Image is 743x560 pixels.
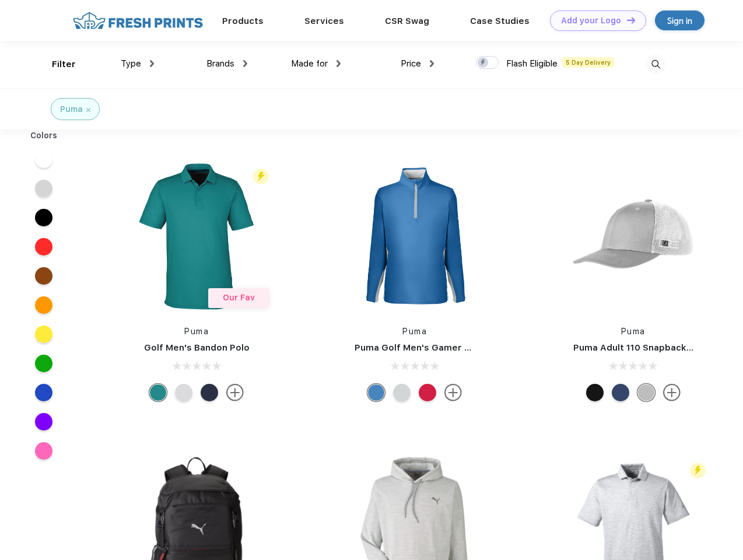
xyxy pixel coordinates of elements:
div: Navy Blazer [201,384,218,401]
img: dropdown.png [430,60,434,67]
div: Peacoat with Qut Shd [612,384,629,401]
a: Puma [184,327,209,336]
div: High Rise [393,384,411,401]
img: dropdown.png [243,60,247,67]
img: flash_active_toggle.svg [253,169,269,184]
span: Our Fav [223,293,255,302]
img: dropdown.png [337,60,341,67]
div: Add your Logo [561,16,621,26]
div: Colors [22,129,66,142]
span: Made for [291,58,328,69]
img: func=resize&h=266 [556,159,711,314]
a: Sign in [655,10,705,30]
div: Filter [52,58,76,71]
img: filter_cancel.svg [86,108,90,112]
span: Type [121,58,141,69]
img: desktop_search.svg [646,55,665,74]
span: Price [401,58,421,69]
div: Sign in [667,14,692,27]
span: Brands [206,58,234,69]
img: flash_active_toggle.svg [690,463,706,478]
div: Bright Cobalt [367,384,385,401]
img: more.svg [663,384,681,401]
div: Ski Patrol [419,384,436,401]
div: High Rise [175,384,192,401]
img: fo%20logo%202.webp [69,10,206,31]
a: Products [222,16,264,26]
img: more.svg [226,384,244,401]
img: func=resize&h=266 [119,159,274,314]
div: Puma [60,103,83,116]
div: Pma Blk with Pma Blk [586,384,604,401]
a: Puma Golf Men's Gamer Golf Quarter-Zip [355,342,539,353]
img: DT [627,17,635,23]
a: Services [304,16,344,26]
div: Quarry with Brt Whit [637,384,655,401]
span: Flash Eligible [506,58,558,69]
img: func=resize&h=266 [337,159,492,314]
a: CSR Swag [385,16,429,26]
div: Green Lagoon [149,384,167,401]
img: dropdown.png [150,60,154,67]
a: Golf Men's Bandon Polo [144,342,250,353]
img: more.svg [444,384,462,401]
span: 5 Day Delivery [562,57,614,68]
a: Puma [402,327,427,336]
a: Puma [621,327,646,336]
